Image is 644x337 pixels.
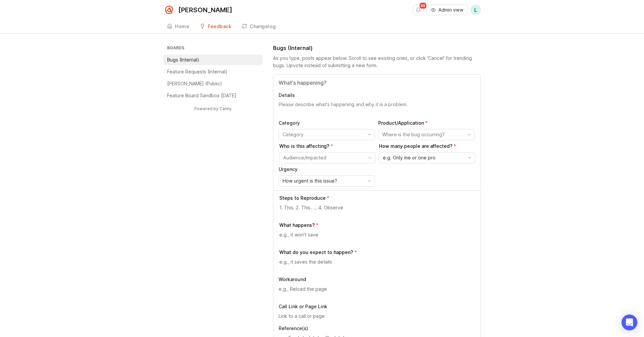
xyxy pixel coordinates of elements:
svg: toggle icon [464,155,475,160]
a: Home [163,20,193,33]
input: Category [283,131,363,138]
input: Title [279,79,475,87]
p: Workaround [279,276,475,283]
p: Product/Application [378,120,475,126]
div: toggle menu [279,129,375,140]
button: Notifications [413,5,424,15]
div: [PERSON_NAME] [178,7,232,13]
svg: toggle icon [364,132,375,137]
div: toggle menu [378,129,475,140]
span: e.g. Only me or one pro [383,154,436,161]
span: How urgent is this issue? [283,177,337,185]
p: How many people are affected? [379,143,475,149]
a: Bugs (Internal) [163,55,262,65]
h3: Boards [166,44,262,53]
p: Category [279,120,375,126]
p: Call Link or Page Link [279,303,475,310]
span: L [474,6,477,14]
div: As you type, posts appear below. Scroll to see existing ones, or click 'Cancel' for trending bugs... [273,55,481,69]
p: Reference(s) [279,325,475,332]
h1: Bugs (Internal) [273,44,313,52]
p: Who is this affecting? [279,143,376,149]
div: Home [175,24,189,29]
p: Feature Requests (Internal) [167,68,227,75]
a: Feature Requests (Internal) [163,66,262,77]
p: What happens? [279,222,315,229]
div: Feedback [208,24,231,29]
p: Urgency [279,166,375,173]
input: Audience/Impacted [283,154,364,161]
div: toggle menu [279,152,376,163]
input: Link to a call or page [279,313,475,320]
span: Admin view [438,7,463,13]
a: Powered by Canny [193,105,233,112]
span: 99 [420,3,426,9]
a: Changelog [238,20,280,33]
img: Smith.ai logo [163,4,175,16]
div: Changelog [250,24,276,29]
a: [PERSON_NAME] (Public) [163,78,262,89]
a: Feature Board Sandbox [DATE] [163,90,262,101]
svg: toggle icon [364,178,375,184]
p: Bugs (Internal) [167,57,199,63]
p: [PERSON_NAME] (Public) [167,80,222,87]
p: Feature Board Sandbox [DATE] [167,92,236,99]
div: Open Intercom Messenger [621,315,637,330]
textarea: Details [279,101,475,114]
input: Where is the bug occurring? [382,131,463,138]
div: toggle menu [379,152,475,163]
button: L [470,5,481,15]
p: What do you expect to happen? [279,249,353,256]
a: Feedback [196,20,235,33]
p: Details [279,92,475,99]
p: Steps to Reproduce [279,195,326,201]
div: toggle menu [279,175,375,187]
svg: toggle icon [365,155,375,160]
svg: toggle icon [464,132,474,137]
button: Admin view [426,5,468,15]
